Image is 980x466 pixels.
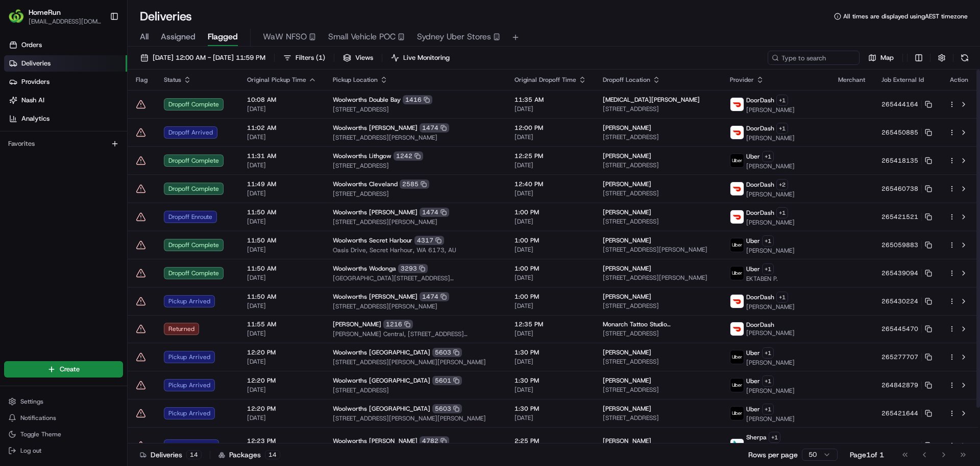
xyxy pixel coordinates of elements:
span: 265430224 [881,297,918,305]
span: [STREET_ADDRESS] [603,358,714,366]
button: +1 [762,151,774,162]
span: Original Pickup Time [247,76,306,84]
div: Deliveries [140,450,202,460]
span: Uber [746,152,760,161]
span: Status [164,76,181,84]
span: Uber [746,349,760,357]
span: [DATE] [514,386,586,394]
div: Packages [218,450,280,460]
span: [PERSON_NAME] [603,376,651,385]
span: 1:00 PM [514,236,586,245]
div: 1474 [420,208,449,217]
span: Views [355,53,373,62]
span: [PERSON_NAME] [603,236,651,245]
span: 11:55 AM [247,320,316,328]
span: Log out [20,447,41,455]
span: 11:35 AM [514,96,586,104]
span: [PERSON_NAME] [746,134,795,142]
span: [STREET_ADDRESS] [333,386,498,394]
span: 265444164 [881,100,918,108]
span: 11:49 AM [247,180,316,188]
img: doordash_logo_v2.png [730,295,744,308]
span: Sherpa [746,433,767,441]
span: [PERSON_NAME] [603,293,651,301]
img: uber-new-logo.jpeg [730,350,744,364]
button: 265444164 [881,100,932,108]
span: 265439094 [881,269,918,277]
span: [STREET_ADDRESS] [603,189,714,197]
button: +1 [762,235,774,247]
div: 4782 [420,436,449,446]
span: Flagged [208,31,238,43]
span: [PERSON_NAME] [746,247,795,255]
span: 265445470 [881,325,918,333]
span: Uber [746,237,760,245]
span: [DATE] [514,246,586,254]
div: 3293 [398,264,428,273]
button: Views [338,51,378,65]
button: [DATE] 12:00 AM - [DATE] 11:59 PM [136,51,270,65]
div: Action [948,76,970,84]
span: Nash AI [21,96,44,105]
button: +1 [762,375,774,387]
img: doordash_logo_v2.png [730,98,744,111]
span: Merchant [838,76,865,84]
span: [STREET_ADDRESS] [603,329,714,338]
div: 1474 [420,123,449,132]
img: uber-new-logo.jpeg [730,407,744,420]
div: 5603 [432,404,462,413]
span: Woolworths [PERSON_NAME] [333,124,418,132]
button: Notifications [4,411,123,425]
button: 265277707 [881,353,932,361]
span: [STREET_ADDRESS] [603,161,714,169]
span: [PERSON_NAME] [746,162,795,170]
span: ( 1 ) [316,53,325,62]
span: 11:50 AM [247,208,316,216]
span: [PERSON_NAME] [746,387,795,395]
a: Providers [4,74,127,90]
span: [PERSON_NAME] [603,152,651,160]
span: 11:50 AM [247,236,316,245]
button: HomeRun [29,7,61,17]
span: Analytics [21,114,50,123]
span: Oasis Drive, Secret Harhour, WA 6173, AU [333,246,498,254]
span: WaW NFSO [263,31,307,43]
button: Live Monitoring [386,51,454,65]
span: Woolworths Lithgow [333,152,391,160]
span: [PERSON_NAME] Central, [STREET_ADDRESS][PERSON_NAME][PERSON_NAME] [333,330,498,338]
span: DoorDash [746,293,774,301]
span: DoorDash [746,181,774,189]
span: [DATE] [514,414,586,422]
span: 12:35 PM [514,320,586,328]
span: Create [60,365,80,374]
span: [DATE] [247,274,316,282]
span: 12:20 PM [247,348,316,357]
span: Uber [746,405,760,413]
span: DoorDash [746,124,774,132]
span: [STREET_ADDRESS] [333,105,498,114]
span: [DATE] [247,161,316,169]
span: DoorDash [746,321,774,329]
span: [STREET_ADDRESS] [603,105,714,113]
button: +1 [776,95,788,106]
span: 1:00 PM [514,208,586,216]
input: Type to search [768,51,860,65]
span: 265450885 [881,128,918,137]
span: 265277707 [881,353,918,361]
span: 265421521 [881,213,918,221]
span: [STREET_ADDRESS] [603,302,714,310]
span: [DATE] [514,302,586,310]
img: doordash_logo_v2.png [730,182,744,195]
span: [PERSON_NAME] [603,405,651,413]
span: [PERSON_NAME] [603,124,651,132]
span: [DATE] [247,246,316,254]
span: [STREET_ADDRESS] [603,414,714,422]
span: [STREET_ADDRESS] [333,190,498,198]
img: uber-new-logo.jpeg [730,267,744,280]
div: 2585 [400,180,429,189]
span: [STREET_ADDRESS][PERSON_NAME] [603,246,714,254]
span: 11:02 AM [247,124,316,132]
span: DoorDash [746,96,774,104]
button: 265421521 [881,213,932,221]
